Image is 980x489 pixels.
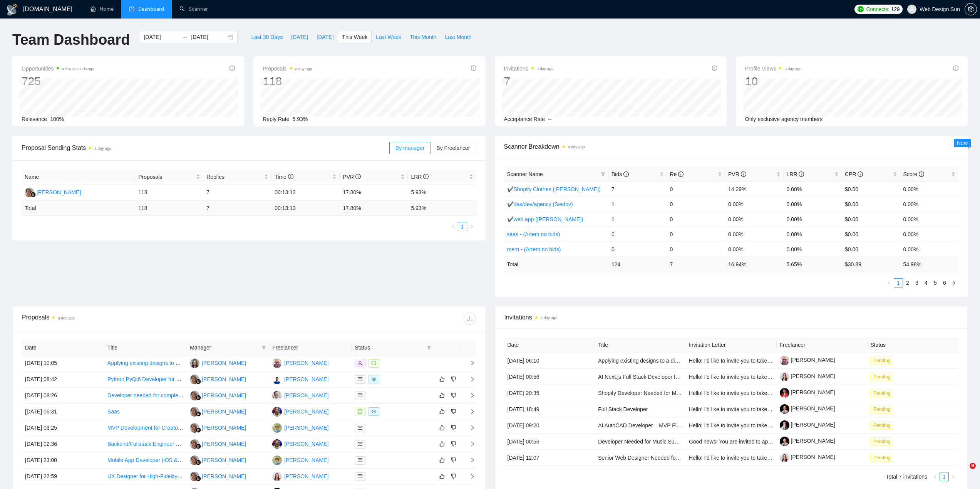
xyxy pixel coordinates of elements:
[870,405,893,413] span: Pending
[22,201,135,216] td: Total
[449,423,458,432] button: dislike
[295,67,312,71] time: a day ago
[284,375,328,383] div: [PERSON_NAME]
[507,246,561,252] a: mern - (Artem no bids)
[728,171,746,177] span: PVR
[202,359,246,367] div: [PERSON_NAME]
[6,3,18,16] img: logo
[203,201,271,216] td: 7
[900,197,959,212] td: 0.00%
[272,440,328,447] a: IS[PERSON_NAME]
[135,170,203,185] th: Proposals
[340,201,408,216] td: 17.80 %
[780,454,835,460] a: [PERSON_NAME]
[358,377,362,381] span: mail
[272,473,328,479] a: JP[PERSON_NAME]
[190,376,246,382] a: MC[PERSON_NAME]
[537,67,554,71] time: a day ago
[129,6,134,12] span: dashboard
[439,473,445,479] span: like
[965,6,977,12] a: setting
[284,407,328,416] div: [PERSON_NAME]
[870,422,896,428] a: Pending
[263,116,289,122] span: Reply Rate
[372,361,376,365] span: message
[712,66,717,71] span: info-circle
[903,278,912,287] li: 2
[611,171,629,177] span: Bids
[437,423,447,432] button: like
[260,342,268,353] span: filter
[284,472,328,481] div: [PERSON_NAME]
[940,472,948,481] a: 1
[284,423,328,432] div: [PERSON_NAME]
[870,390,896,396] a: Pending
[568,145,585,149] time: a day ago
[866,5,889,13] span: Connects:
[62,67,94,71] time: a few seconds ago
[909,7,915,12] span: user
[203,170,271,185] th: Replies
[182,34,188,40] span: swap-right
[138,173,194,181] span: Proposals
[22,64,94,73] span: Opportunities
[202,391,246,400] div: [PERSON_NAME]
[190,457,246,463] a: MC[PERSON_NAME]
[784,67,801,71] time: a day ago
[608,197,667,212] td: 1
[780,388,789,398] img: c1gYzaiHUxzr9pyMKNIHxZ8zNyqQY9LeMr9TiodOxNT0d-ipwb5dqWQRi3NaJcazU8
[272,408,328,414] a: IS[PERSON_NAME]
[949,278,958,287] button: right
[608,181,667,197] td: 7
[107,473,225,479] a: UX Designer for High-Fidelity Web App Prototype
[504,74,554,89] div: 7
[784,181,842,197] td: 0.00%
[22,116,47,122] span: Relevance
[780,420,789,430] img: c1gL6zrSnaLfgYKYkFATEphuZ1VZNvXqd9unVblrKUqv_id2bBPzeby3fquoX2mwdg
[458,222,467,231] li: 1
[190,391,199,400] img: MC
[203,185,271,201] td: 7
[107,457,249,463] a: Mobile App Developer (iOS & Android) – Watch Selling App
[12,31,130,49] h1: Team Dashboard
[745,116,823,122] span: Only exclusive agency members
[780,356,789,365] img: c1pZJS8kLbrTMT8S6mlGyAY1_-cwt7w-mHy4hEAlKaYqn0LChNapOLa6Rq74q1bNfe
[598,406,648,412] a: Full Stack Developer
[441,31,476,43] button: Last Month
[272,457,328,463] a: IT[PERSON_NAME]
[425,342,433,353] span: filter
[870,421,893,430] span: Pending
[340,185,408,201] td: 17.80%
[903,279,912,287] a: 2
[107,425,247,431] a: MVP Development for Creator-Restaurant Community App
[439,441,445,447] span: like
[261,345,266,350] span: filter
[667,181,725,197] td: 0
[411,174,429,180] span: LRR
[410,33,436,41] span: This Month
[190,375,199,384] img: MC
[272,439,282,449] img: IS
[196,444,201,449] img: gigradar-bm.png
[858,171,863,177] span: info-circle
[913,279,921,287] a: 3
[858,6,864,12] img: upwork-logo.png
[287,31,312,43] button: [DATE]
[842,197,900,212] td: $0.00
[931,279,940,287] a: 5
[842,212,900,227] td: $0.00
[179,6,208,12] a: searchScanner
[263,74,312,89] div: 118
[870,437,893,446] span: Pending
[467,222,476,231] li: Next Page
[423,174,429,179] span: info-circle
[372,31,405,43] button: Last Week
[921,278,931,287] li: 4
[288,174,293,179] span: info-circle
[842,227,900,242] td: $0.00
[870,373,893,381] span: Pending
[725,181,784,197] td: 14.29%
[25,188,34,197] img: MC
[678,171,683,177] span: info-circle
[870,389,893,397] span: Pending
